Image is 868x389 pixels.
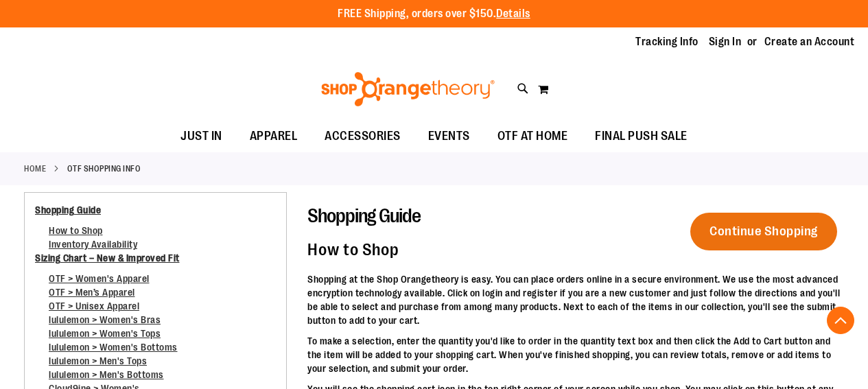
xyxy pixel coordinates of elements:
a: APPAREL [236,121,312,152]
a: Sign In [709,34,742,49]
a: lululemon > Women's Bras [49,314,161,332]
a: OTF > Men’s Apparel [49,287,135,305]
a: EVENTS [414,121,484,152]
a: Inventory Availability [49,239,137,257]
span: APPAREL [250,121,298,152]
span: FINAL PUSH SALE [595,121,688,152]
a: lululemon > Women's Tops [49,328,161,346]
img: Shop Orangetheory [319,72,497,106]
span: EVENTS [428,121,470,152]
a: JUST IN [167,121,236,152]
span: JUST IN [180,121,222,152]
button: Back To Top [827,307,854,334]
span: OTF AT HOME [497,121,568,152]
a: Shopping Guide [35,203,101,224]
a: OTF AT HOME [484,121,582,152]
a: Create an Account [764,34,855,49]
a: OTF > Women's Apparel [49,273,150,291]
h3: Shopping Guide [307,206,844,227]
a: ACCESSORIES [311,121,414,152]
a: lululemon > Men's Tops [49,355,147,373]
strong: OTF Shopping Info [67,163,141,175]
a: How to Shop [49,225,103,243]
p: Shopping at the Shop Orangetheory is easy. You can place orders online in a secure environment. W... [307,272,844,327]
span: ACCESSORIES [325,121,401,152]
a: OTF > Unisex Apparel [49,300,139,318]
a: lululemon > Men's Bottoms [49,369,164,387]
a: FINAL PUSH SALE [581,121,701,152]
p: To make a selection, enter the quantity you'd like to order in the quantity text box and then cli... [307,334,844,375]
a: Home [24,163,46,175]
h4: How to Shop [307,241,844,259]
a: Sizing Chart – New & Improved Fit [35,251,180,272]
span: Continue Shopping [701,217,827,246]
p: FREE Shipping, orders over $150. [338,6,530,22]
a: lululemon > Women's Bottoms [49,342,178,359]
a: Details [496,8,530,20]
a: Continue Shopping [690,213,837,250]
a: Tracking Info [635,34,699,49]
